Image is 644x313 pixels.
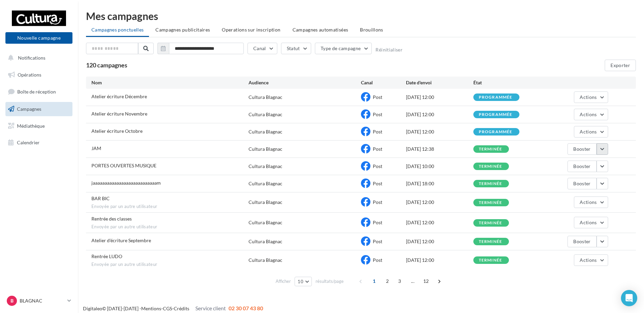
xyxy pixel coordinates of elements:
span: Rentrée des classes [91,216,132,222]
div: terminée [479,221,502,225]
span: Atelier écriture Décembre [91,93,147,99]
div: [DATE] 12:00 [406,199,473,206]
div: programmée [479,130,513,134]
span: Operations sur inscription [222,27,280,33]
a: Boîte de réception [4,84,74,99]
div: Cultura Blagnac [249,163,282,170]
div: Open Intercom Messenger [621,290,637,306]
div: Canal [361,79,406,86]
button: Booster [567,161,596,172]
div: Cultura Blagnac [249,180,282,187]
button: Canal [248,43,277,54]
div: terminée [479,239,502,244]
span: jaaaaaaaaaaaaaaaaaaaaaaaaaaam [91,180,161,186]
div: terminée [479,258,502,263]
button: Actions [574,109,608,120]
span: Campagnes publicitaires [155,27,210,33]
a: Digitaleo [83,306,102,311]
span: 10 [298,279,303,284]
div: terminée [479,164,502,169]
div: [DATE] 12:00 [406,94,473,101]
button: Booster [567,178,596,189]
span: Actions [580,129,597,134]
span: Calendrier [17,140,40,145]
div: Cultura Blagnac [249,219,282,226]
button: Type de campagne [315,43,372,54]
span: B [10,297,14,304]
span: PORTES OUVERTES MUSIQUE [91,163,156,168]
span: Atelier d'écriture Septembre [91,237,151,243]
a: Médiathèque [4,119,74,133]
button: Statut [281,43,311,54]
span: Post [373,199,382,205]
span: Post [373,146,382,152]
button: Actions [574,126,608,138]
div: [DATE] 12:00 [406,238,473,245]
span: Post [373,94,382,100]
div: [DATE] 10:00 [406,163,473,170]
span: 3 [394,276,405,287]
div: terminée [479,201,502,205]
button: Booster [567,143,596,155]
div: terminée [479,182,502,186]
span: Brouillons [360,27,383,33]
span: Rentrée LUDO [91,253,122,259]
div: [DATE] 12:00 [406,111,473,118]
button: Notifications [4,51,71,65]
a: Calendrier [4,135,74,150]
a: Campagnes [4,102,74,116]
span: résultats/page [316,278,344,285]
span: Post [373,238,382,244]
span: 2 [382,276,393,287]
button: Réinitialiser [375,47,403,53]
span: Service client [195,305,226,311]
div: Cultura Blagnac [249,199,282,206]
span: © [DATE]-[DATE] - - - [83,306,263,311]
span: Actions [580,257,597,263]
button: Actions [574,217,608,228]
span: Post [373,257,382,263]
span: 1 [369,276,380,287]
span: Opérations [18,72,41,78]
span: Boîte de réception [17,89,56,95]
span: Atelier écriture Octobre [91,128,143,134]
div: Date d'envoi [406,79,473,86]
span: 02 30 07 43 80 [229,305,263,311]
button: Actions [574,196,608,208]
div: [DATE] 12:00 [406,219,473,226]
a: Crédits [174,306,189,311]
div: Cultura Blagnac [249,238,282,245]
span: Campagnes automatisées [293,27,348,33]
span: 12 [421,276,432,287]
span: ... [407,276,418,287]
span: Envoyée par un autre utilisateur [91,262,249,268]
a: Mentions [141,306,161,311]
a: B BLAGNAC [5,294,72,307]
span: Atelier écriture Novembre [91,111,147,117]
span: Post [373,163,382,169]
div: Nom [91,79,249,86]
button: Exporter [605,60,636,71]
div: Cultura Blagnac [249,111,282,118]
button: 10 [295,277,312,286]
div: Cultura Blagnac [249,146,282,152]
span: Actions [580,111,597,117]
div: terminée [479,147,502,151]
span: Afficher [276,278,291,285]
span: Post [373,129,382,134]
span: Post [373,181,382,186]
div: Audience [249,79,361,86]
button: Nouvelle campagne [5,32,72,44]
div: [DATE] 12:38 [406,146,473,152]
div: État [473,79,541,86]
div: Cultura Blagnac [249,257,282,264]
p: BLAGNAC [20,297,65,304]
div: [DATE] 12:00 [406,128,473,135]
div: [DATE] 12:00 [406,257,473,264]
span: Actions [580,220,597,225]
span: Campagnes [17,106,41,112]
span: JAM [91,145,101,151]
span: Post [373,111,382,117]
div: programmée [479,112,513,117]
div: [DATE] 18:00 [406,180,473,187]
